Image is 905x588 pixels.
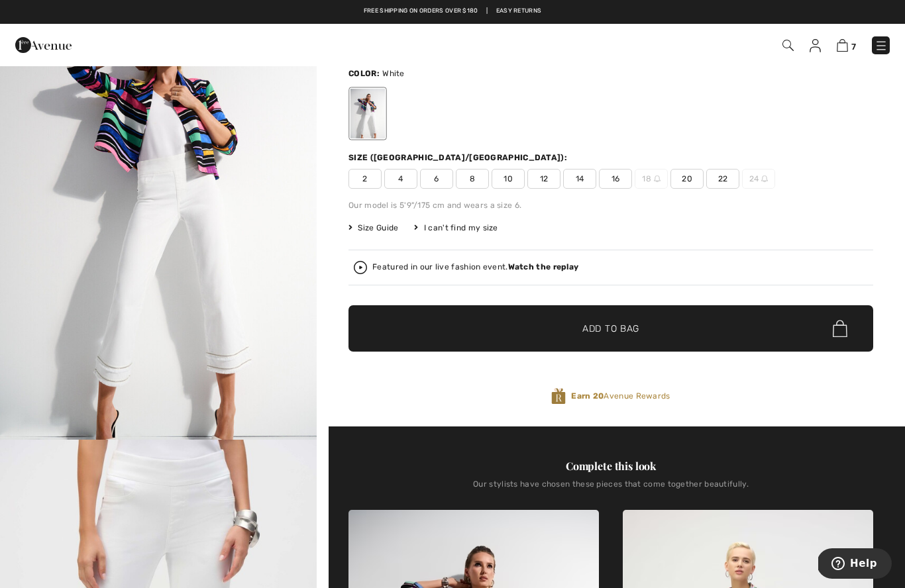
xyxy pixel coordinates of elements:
[348,458,873,474] div: Complete this look
[348,222,398,234] span: Size Guide
[348,305,873,352] button: Add to Bag
[384,169,417,189] span: 4
[551,387,566,405] img: Avenue Rewards
[496,7,542,16] a: Easy Returns
[372,263,578,271] div: Featured in our live fashion event.
[875,39,888,52] img: Menu
[582,322,639,336] span: Add to Bag
[706,169,739,189] span: 22
[354,261,367,274] img: Watch the replay
[492,169,525,189] span: 10
[782,40,794,51] img: Search
[348,199,873,211] div: Our model is 5'9"/175 cm and wears a size 6.
[382,69,405,78] span: White
[456,169,489,189] span: 8
[364,7,478,16] a: Free shipping on orders over $180
[599,169,632,189] span: 16
[571,390,670,402] span: Avenue Rewards
[414,222,498,234] div: I can't find my size
[635,169,668,189] span: 18
[571,391,604,401] strong: Earn 20
[563,169,596,189] span: 14
[742,169,775,189] span: 24
[837,39,848,52] img: Shopping Bag
[420,169,453,189] span: 6
[15,38,72,50] a: 1ère Avenue
[810,39,821,52] img: My Info
[654,175,661,182] img: ring-m.svg
[350,89,385,138] div: White
[833,320,847,337] img: Bag.svg
[670,169,704,189] span: 20
[486,7,488,16] span: |
[508,262,579,271] strong: Watch the replay
[761,175,768,182] img: ring-m.svg
[348,479,873,499] div: Our stylists have chosen these pieces that come together beautifully.
[818,548,892,581] iframe: Opens a widget where you can find more information
[527,169,560,189] span: 12
[837,37,856,53] a: 7
[348,69,380,78] span: Color:
[348,169,382,189] span: 2
[15,32,72,58] img: 1ère Avenue
[348,152,570,164] div: Size ([GEOGRAPHIC_DATA]/[GEOGRAPHIC_DATA]):
[851,42,856,52] span: 7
